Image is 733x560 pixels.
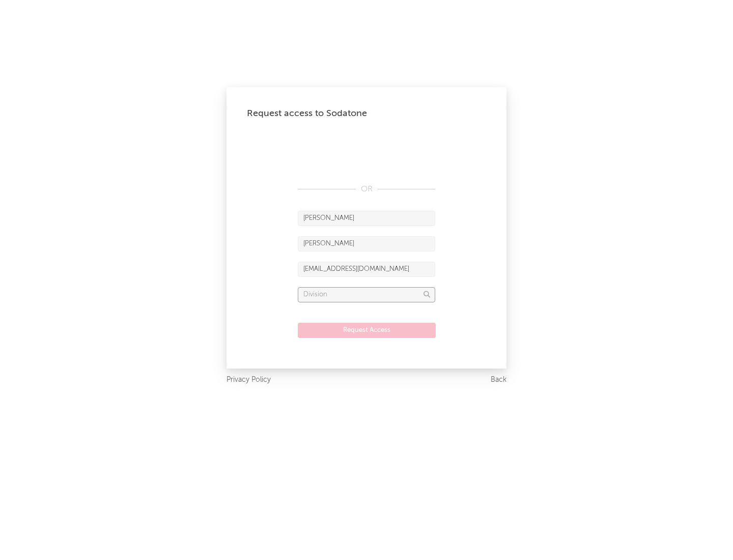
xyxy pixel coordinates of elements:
button: Request Access [298,323,436,338]
input: Division [298,287,435,302]
input: First Name [298,211,435,226]
input: Email [298,262,435,277]
div: OR [298,183,435,195]
div: Request access to Sodatone [247,107,486,120]
a: Back [491,374,506,386]
input: Last Name [298,236,435,251]
a: Privacy Policy [227,374,271,386]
